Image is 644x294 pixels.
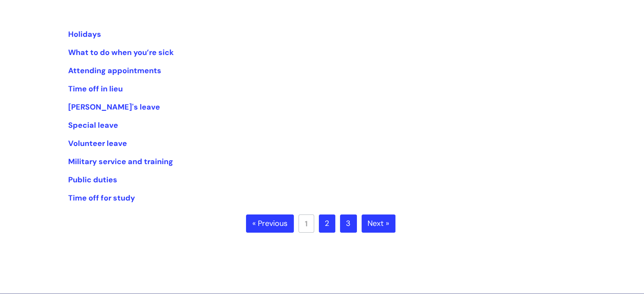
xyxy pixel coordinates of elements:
a: 2 [319,214,335,233]
a: Special leave [68,120,118,130]
a: 3 [340,214,357,233]
a: Volunteer leave [68,138,127,148]
a: 1 [299,214,314,233]
a: Time off for study [68,193,135,203]
a: Next » [362,214,395,233]
a: « Previous [246,214,294,233]
a: [PERSON_NAME]'s leave [68,102,160,112]
a: Military service and training [68,157,173,167]
a: What to do when you’re sick [68,47,174,58]
a: Holidays [68,29,101,39]
a: Time off in lieu [68,84,123,94]
a: Attending appointments [68,66,161,76]
a: Public duties [68,175,117,185]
